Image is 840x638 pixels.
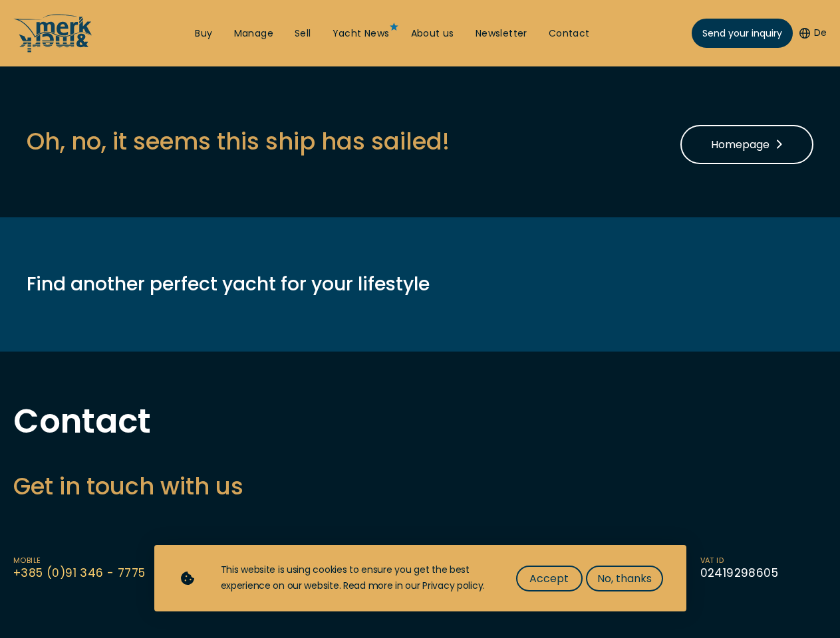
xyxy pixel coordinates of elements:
span: Homepage [711,136,783,153]
span: No, thanks [597,570,652,587]
a: Newsletter [476,27,527,41]
a: Buy [195,27,212,41]
span: Accept [529,570,569,587]
a: +385 (0)91 346 - 7775 [13,565,145,581]
a: Send your inquiry [692,19,793,48]
button: De [799,27,827,40]
a: About us [411,27,454,41]
a: Yacht News [333,27,390,41]
a: Sell [295,27,311,41]
a: Privacy policy [422,579,483,592]
button: No, thanks [586,566,663,591]
span: VAT ID [700,556,778,566]
a: Manage [234,27,273,41]
h3: Oh, no, it seems this ship has sailed! [27,125,450,158]
a: Contact [549,27,590,41]
span: 02419298605 [700,565,778,581]
button: Accept [516,566,583,591]
span: Send your inquiry [702,27,782,41]
span: Mobile [13,556,145,566]
div: This website is using cookies to ensure you get the best experience on our website. Read more in ... [221,562,490,594]
h1: Contact [13,405,827,438]
h3: Get in touch with us [13,470,827,502]
a: Homepage [680,125,813,164]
